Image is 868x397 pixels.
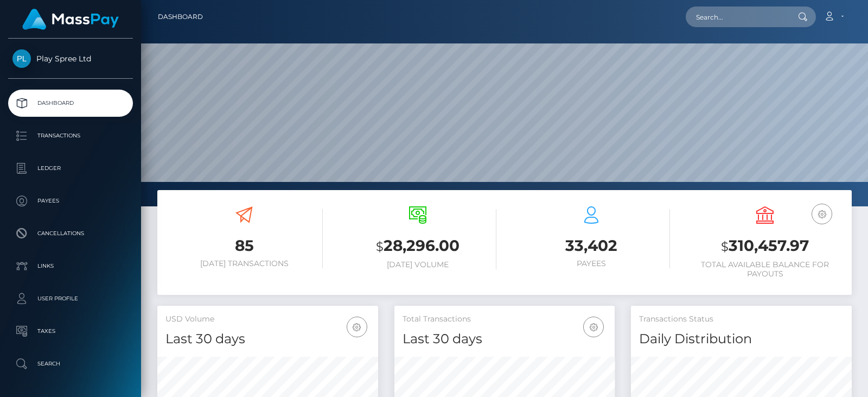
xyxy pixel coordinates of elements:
h5: Transactions Status [639,314,844,325]
a: Dashboard [158,5,203,28]
p: User Profile [12,291,129,307]
img: Play Spree Ltd [12,49,31,68]
h5: Total Transactions [403,314,607,325]
p: Ledger [12,160,129,177]
a: Search [8,350,133,377]
h6: [DATE] Volume [339,260,496,269]
h4: Daily Distribution [639,330,844,349]
h4: Last 30 days [165,330,370,349]
p: Taxes [12,323,129,339]
h3: 85 [165,235,323,256]
img: MassPay Logo [22,9,119,30]
h5: USD Volume [165,314,370,325]
p: Search [12,356,129,372]
a: Taxes [8,318,133,345]
h3: 310,457.97 [686,235,844,257]
p: Cancellations [12,225,129,242]
small: $ [376,239,384,254]
a: Payees [8,187,133,215]
small: $ [721,239,729,254]
a: Ledger [8,155,133,182]
a: User Profile [8,285,133,312]
p: Transactions [12,128,129,144]
h4: Last 30 days [403,330,607,349]
h6: Payees [513,259,670,268]
h6: Total Available Balance for Payouts [686,260,844,279]
h3: 33,402 [513,235,670,256]
p: Payees [12,193,129,209]
input: Search... [686,7,788,27]
a: Transactions [8,122,133,149]
p: Dashboard [12,95,129,111]
a: Cancellations [8,220,133,247]
a: Links [8,253,133,280]
h6: [DATE] Transactions [165,259,323,268]
p: Links [12,258,129,274]
span: Play Spree Ltd [8,54,133,64]
h3: 28,296.00 [339,235,496,257]
a: Dashboard [8,90,133,117]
